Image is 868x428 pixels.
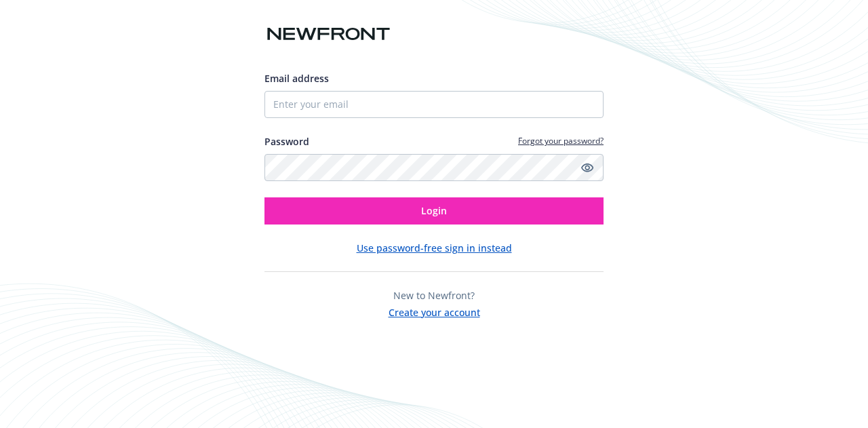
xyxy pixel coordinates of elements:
button: Login [264,197,604,225]
input: Enter your email [264,91,604,118]
a: Forgot your password? [518,135,604,147]
span: New to Newfront? [393,289,475,302]
label: Password [264,134,309,149]
span: Email address [264,72,329,85]
img: Newfront logo [264,22,393,46]
button: Create your account [389,303,480,319]
input: Enter your password [264,154,604,181]
span: Login [421,204,447,217]
a: Show password [579,159,595,176]
button: Use password-free sign in instead [357,241,512,255]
